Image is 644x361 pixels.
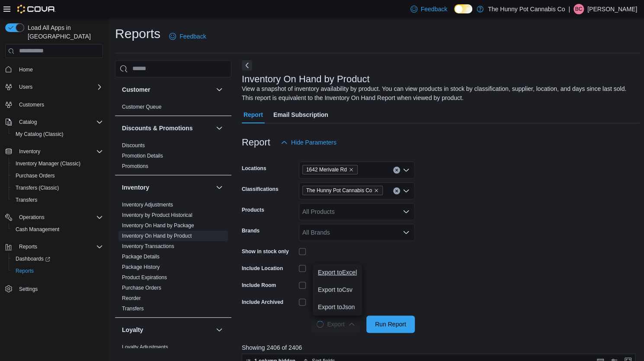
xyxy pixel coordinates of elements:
[12,158,103,169] span: Inventory Manager (Classic)
[115,102,231,116] div: Customer
[19,66,33,73] span: Home
[12,129,103,139] span: My Catalog (Classic)
[403,208,410,215] button: Open list of options
[122,222,194,229] a: Inventory On Hand by Package
[2,116,106,128] button: Catalog
[19,214,45,221] span: Operations
[317,321,324,328] span: Loading
[421,5,447,13] span: Feedback
[587,4,637,14] p: [PERSON_NAME]
[393,167,400,174] button: Clear input
[311,316,360,333] button: LoadingExport
[122,253,160,260] span: Package Details
[16,117,40,127] button: Catalog
[318,286,357,293] span: Export to Csv
[19,286,38,293] span: Settings
[122,233,192,239] a: Inventory On Hand by Product
[122,243,174,249] a: Inventory Transactions
[122,305,144,312] span: Transfers
[302,165,358,174] span: 1642 Merivale Rd
[318,269,357,276] span: Export to Excel
[12,171,103,181] span: Purchase Orders
[16,242,103,252] span: Reports
[122,212,192,218] a: Inventory by Product Historical
[242,248,289,255] label: Show in stock only
[16,268,34,274] span: Reports
[366,316,415,333] button: Run Report
[393,187,400,194] button: Clear input
[403,187,410,194] button: Open list of options
[12,266,103,276] span: Reports
[122,202,173,208] a: Inventory Adjustments
[12,224,63,235] a: Cash Management
[122,152,163,159] span: Promotion Details
[214,325,224,335] button: Loyalty
[374,188,379,193] button: Remove The Hunny Pot Cannabis Co from selection in this group
[122,124,212,132] button: Discounts & Promotions
[12,183,103,193] span: Transfers (Classic)
[242,60,252,71] button: Next
[12,183,62,193] a: Transfers (Classic)
[16,284,41,294] a: Settings
[214,84,224,95] button: Customer
[16,184,59,191] span: Transfers (Classic)
[122,201,173,208] span: Inventory Adjustments
[2,282,106,295] button: Settings
[115,200,231,317] div: Inventory
[179,32,206,41] span: Feedback
[122,212,192,219] span: Inventory by Product Historical
[214,123,224,133] button: Discounts & Promotions
[122,285,161,291] a: Purchase Orders
[16,117,103,127] span: Catalog
[122,183,149,192] h3: Inventory
[16,146,103,157] span: Inventory
[16,242,41,252] button: Reports
[166,28,209,45] a: Feedback
[122,232,192,239] span: Inventory On Hand by Product
[349,167,354,172] button: Remove 1642 Merivale Rd from selection in this group
[313,281,362,298] button: Export toCsv
[318,303,357,310] span: Export to Json
[12,195,103,205] span: Transfers
[16,160,80,167] span: Inventory Manager (Classic)
[242,137,270,148] h3: Report
[122,85,212,94] button: Customer
[12,171,58,181] a: Purchase Orders
[19,148,40,155] span: Inventory
[454,4,472,13] input: Dark Mode
[242,84,635,103] div: View a snapshot of inventory availability by product. You can view products in stock by classific...
[16,100,48,110] a: Customers
[16,283,103,294] span: Settings
[122,344,168,350] a: Loyalty Adjustments
[16,212,103,222] span: Operations
[242,165,266,172] label: Locations
[122,274,167,280] a: Product Expirations
[122,264,160,270] a: Package History
[12,266,37,276] a: Reports
[122,163,148,169] a: Promotions
[2,211,106,223] button: Operations
[24,23,103,41] span: Load All Apps in [GEOGRAPHIC_DATA]
[244,106,263,123] span: Report
[9,128,106,140] button: My Catalog (Classic)
[12,254,103,264] span: Dashboards
[242,206,264,213] label: Products
[2,241,106,253] button: Reports
[122,344,168,351] span: Loyalty Adjustments
[12,224,103,235] span: Cash Management
[16,64,36,75] a: Home
[306,186,372,195] span: The Hunny Pot Cannabis Co
[122,142,145,148] a: Discounts
[574,4,584,14] div: Brody Chabot
[2,145,106,158] button: Inventory
[9,182,106,194] button: Transfers (Classic)
[12,195,41,205] a: Transfers
[122,254,160,260] a: Package Details
[242,343,640,352] p: Showing 2406 of 2406
[17,5,56,13] img: Cova
[214,182,224,193] button: Inventory
[5,60,103,318] nav: Complex example
[16,82,103,92] span: Users
[9,170,106,182] button: Purchase Orders
[16,99,103,110] span: Customers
